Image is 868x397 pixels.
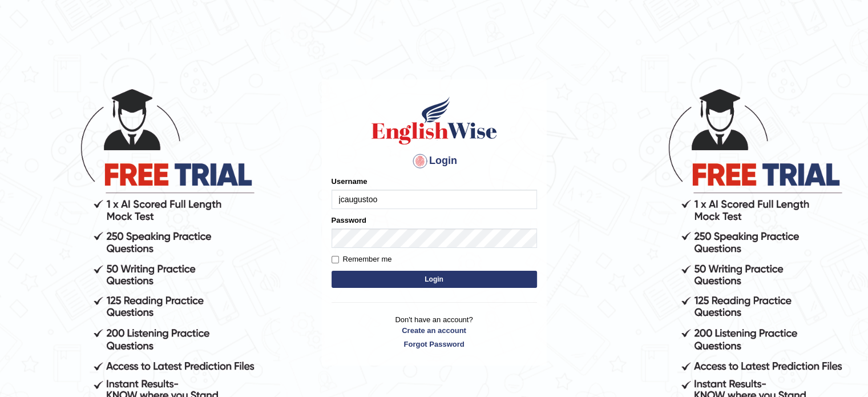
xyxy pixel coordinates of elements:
[332,176,368,187] label: Username
[369,95,499,146] img: Logo of English Wise sign in for intelligent practice with AI
[332,256,339,263] input: Remember me
[332,325,537,336] a: Create an account
[332,152,537,170] h4: Login
[332,254,392,265] label: Remember me
[332,271,537,288] button: Login
[332,215,366,226] label: Password
[332,339,537,350] a: Forgot Password
[332,314,537,350] p: Don't have an account?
